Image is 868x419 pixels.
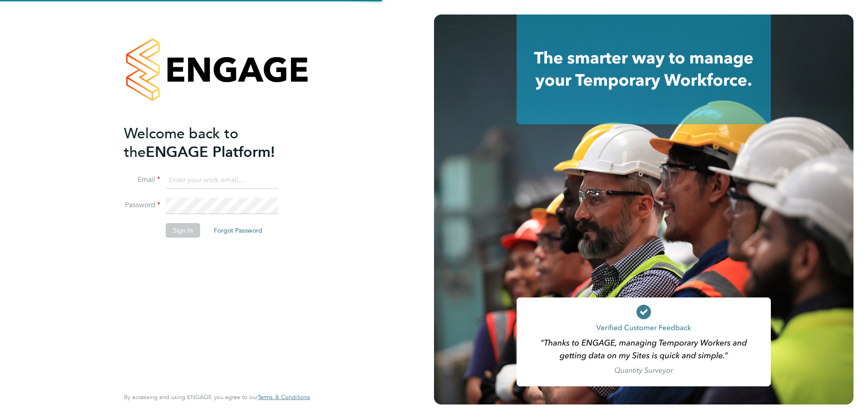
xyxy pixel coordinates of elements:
[124,200,160,210] label: Password
[207,223,270,238] button: Forgot Password
[124,125,238,161] span: Welcome back to the
[124,124,301,161] h2: ENGAGE Platform!
[166,223,200,238] button: Sign In
[124,393,310,401] span: By accessing and using ENGAGE you agree to our
[124,175,160,185] label: Email
[166,172,278,189] input: Enter your work email...
[258,394,310,401] a: Terms & Conditions
[258,393,310,401] span: Terms & Conditions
